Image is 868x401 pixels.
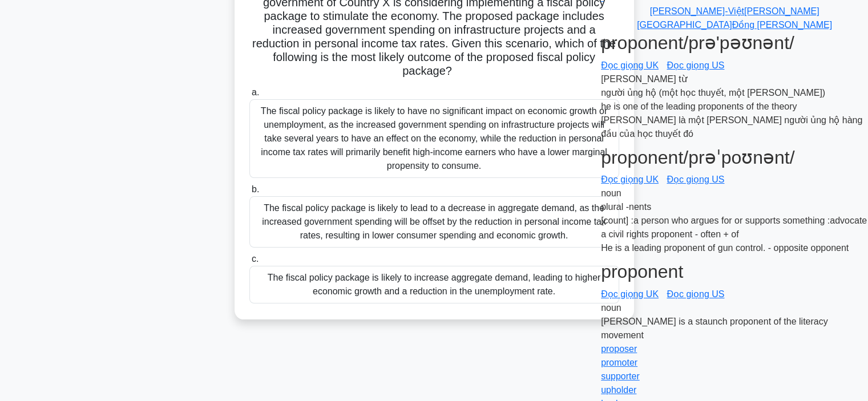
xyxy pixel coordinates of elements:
div: The fiscal policy package is likely to increase aggregate demand, leading to higher economic grow... [249,266,619,303]
span: c. [252,254,259,264]
div: người ủng hộ (một học thuyết, một [PERSON_NAME]) [601,86,868,100]
span: a. [252,87,259,97]
span: noun [601,188,621,198]
a: Đọc giọng US [667,60,724,70]
span: [PERSON_NAME] từ [601,74,687,84]
a: Đọc giọng UK [601,60,659,70]
div: [PERSON_NAME] is a staunch proponent of the literacy movement [601,315,868,342]
a: upholder [601,385,636,395]
span: /prəˈpoʊnənt/ [683,147,794,168]
a: Đọc giọng UK [601,175,659,184]
div: a civil rights proponent - often + of [601,228,868,241]
h2: proponent [601,32,868,54]
a: proposer [601,344,637,354]
span: b. [252,184,259,194]
div: The fiscal policy package is likely to lead to a decrease in aggregate demand, as the increased g... [249,196,619,248]
h2: proponent [601,261,868,282]
a: Đọc giọng US [667,289,724,299]
div: [PERSON_NAME] là một [PERSON_NAME] người ủng hộ hàng đầu của học thuyết đó [601,114,868,141]
div: plural -nents [601,200,868,214]
div: [count] :a person who argues for or supports something :advocate [601,214,868,228]
div: he is one of the leading proponents of the theory [601,100,868,114]
div: He is a leading proponent of gun control. - opposite opponent [601,241,868,255]
a: Đồng [PERSON_NAME] [732,20,832,30]
a: promoter [601,358,637,367]
div: The fiscal policy package is likely to have no significant impact on economic growth or unemploym... [249,99,619,178]
span: /prə'pəʊnənt/ [683,33,794,53]
span: noun [601,303,621,313]
a: Đọc giọng US [667,175,724,184]
a: supporter [601,371,640,381]
h2: proponent [601,147,868,168]
a: [PERSON_NAME]-Việt [650,6,744,16]
a: Đọc giọng UK [601,289,659,299]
